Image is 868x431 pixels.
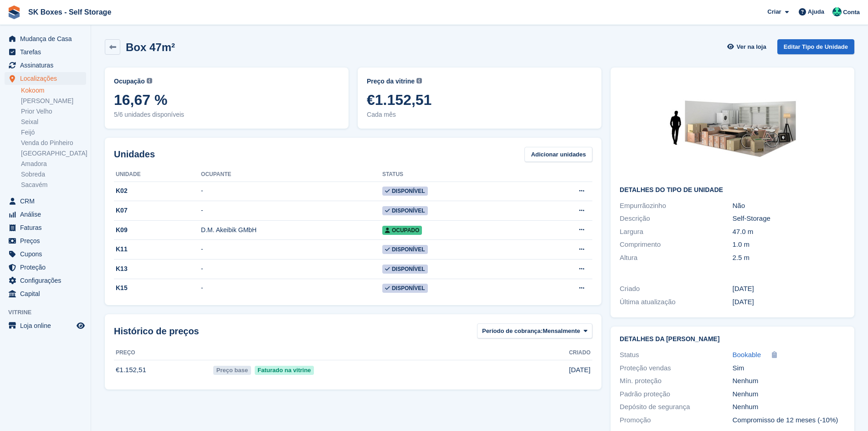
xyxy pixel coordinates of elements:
button: Período de cobrança: Mensalmente [477,323,592,338]
a: menu [5,319,86,332]
img: SK Boxes - Comercial [832,7,842,16]
div: Descrição [620,213,732,224]
a: menu [5,208,86,221]
span: Faturado na vitrine [255,366,314,375]
a: menu [5,221,86,234]
span: Proteção [20,261,75,274]
span: Cupons [20,248,75,260]
a: menu [5,46,86,58]
span: Criar [767,7,781,16]
a: [GEOGRAPHIC_DATA] [21,149,86,158]
span: Disponível [382,284,428,293]
span: Disponível [382,206,428,215]
span: Disponível [382,265,428,274]
a: Feijó [21,128,86,137]
a: [PERSON_NAME] [21,97,86,105]
a: menu [5,261,86,274]
a: Seixal [21,118,86,126]
th: Unidade [114,167,201,182]
div: 47.0 m [733,227,845,237]
a: Bookable [733,350,761,360]
span: Assinaturas [20,59,75,72]
div: K13 [114,264,201,274]
td: - [201,182,382,201]
td: €1.152,51 [114,360,211,380]
div: K02 [114,186,201,196]
a: menu [5,59,86,72]
a: Loja de pré-visualização [75,320,86,331]
span: Configurações [20,274,75,287]
a: menu [5,274,86,287]
div: 2.5 m [733,253,845,263]
span: Ocupado [382,226,422,235]
div: [DATE] [733,297,845,307]
a: SK Boxes - Self Storage [25,5,115,20]
a: Sacavém [21,181,86,189]
a: Amadora [21,160,86,168]
span: Cada mês [367,110,592,119]
a: menu [5,287,86,300]
div: Status [620,350,732,360]
a: Sobreda [21,170,86,179]
a: menu [5,248,86,260]
span: Vitrine [8,308,91,317]
div: Proteção vendas [620,363,732,374]
span: Disponível [382,245,428,254]
td: - [201,260,382,279]
div: Mín. proteção [620,376,732,386]
span: Ocupação [114,77,145,86]
div: Nenhum [733,389,845,400]
span: Análise [20,208,75,221]
span: Ajuda [808,7,824,16]
span: Criado [569,348,591,357]
div: K09 [114,225,201,235]
span: 5/6 unidades disponíveis [114,110,339,119]
img: icon-info-grey-7440780725fd019a000dd9b08b2336e03edf1995a4989e88bcd33f0948082b44.svg [147,78,152,83]
span: Período de cobrança: [482,327,543,336]
span: Capital [20,287,75,300]
img: icon-info-grey-7440780725fd019a000dd9b08b2336e03edf1995a4989e88bcd33f0948082b44.svg [416,78,422,83]
div: Criado [620,284,732,294]
span: CRM [20,195,75,208]
td: - [201,240,382,260]
a: Kokoom [21,86,86,95]
th: Status [382,167,530,182]
div: Largura [620,227,732,237]
a: menu [5,72,86,85]
td: - [201,201,382,221]
span: Conta [843,8,860,17]
span: Faturas [20,221,75,234]
div: Sim [733,363,845,374]
div: Promoção [620,415,732,426]
div: Self-Storage [733,213,845,224]
div: Compromisso de 12 meses (-10%) [733,415,845,426]
a: Venda do Pinheiro [21,139,86,147]
a: Ver na loja [726,39,770,54]
h2: Detalhes da [PERSON_NAME] [620,336,845,343]
div: Nenhum [733,402,845,412]
a: Prior Velho [21,107,86,116]
span: Preço base [213,366,251,375]
div: Última atualização [620,297,732,307]
h2: Detalhes do tipo de unidade [620,187,845,194]
span: Preço da vitrine [367,77,415,86]
div: Nenhum [733,376,845,386]
div: Padrão proteção [620,389,732,400]
a: Adicionar unidades [524,147,592,162]
a: menu [5,32,86,45]
div: Depósito de segurança [620,402,732,412]
div: Comprimento [620,239,732,250]
span: Preços [20,234,75,247]
span: Tarefas [20,46,75,58]
span: €1.152,51 [367,92,592,108]
span: Ver na loja [737,42,766,52]
th: Preço [114,346,211,360]
div: K11 [114,244,201,254]
div: 1.0 m [733,239,845,250]
span: Mensalmente [543,327,580,336]
td: - [201,279,382,298]
img: 1000-sqft-unit%20(1).jpg [664,77,801,179]
span: Loja online [20,319,75,332]
span: Histórico de preços [114,324,199,338]
div: K15 [114,283,201,293]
